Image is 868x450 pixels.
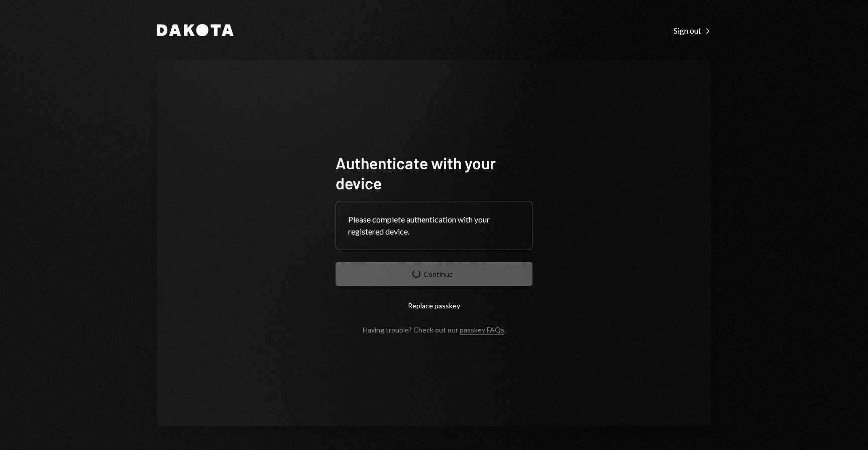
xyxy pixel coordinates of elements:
div: Sign out [674,26,711,36]
div: Please complete authentication with your registered device. [348,213,520,238]
h1: Authenticate with your device [336,153,532,193]
div: Having trouble? Check out our . [363,325,506,334]
a: Sign out [674,25,711,36]
a: passkey FAQs [460,325,504,335]
button: Replace passkey [336,294,532,317]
